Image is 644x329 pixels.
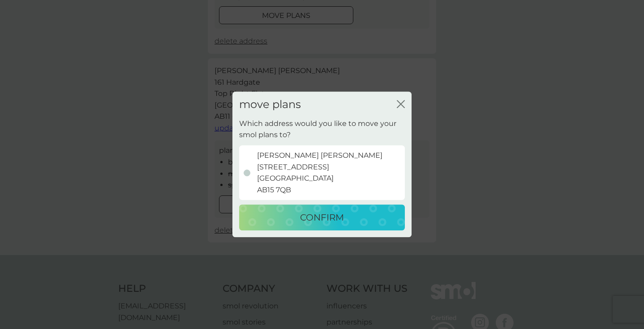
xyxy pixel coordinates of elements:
button: CONFIRM [239,205,405,231]
p: CONFIRM [300,211,344,225]
button: close [397,100,405,109]
h2: move plans [239,98,301,111]
h2: Which address would you like to move your smol plans to? [239,118,405,141]
p: [PERSON_NAME] [PERSON_NAME] [STREET_ADDRESS] [GEOGRAPHIC_DATA] AB15 7QB [257,150,382,195]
